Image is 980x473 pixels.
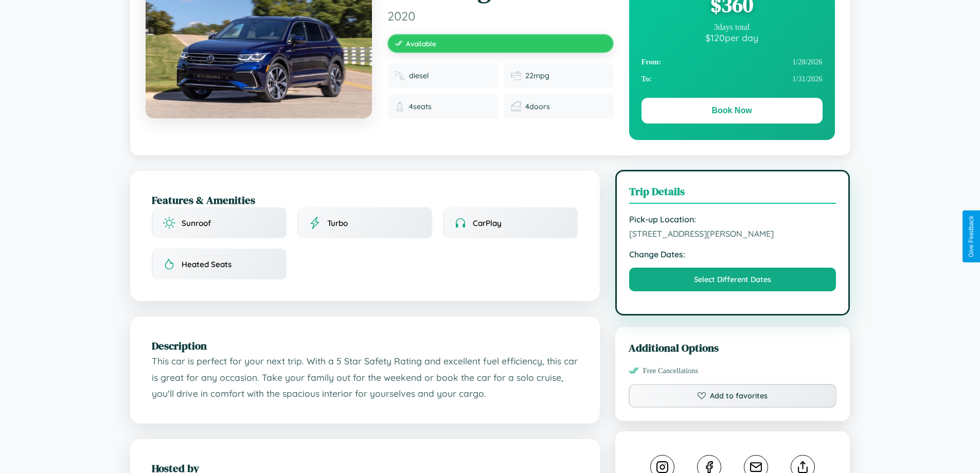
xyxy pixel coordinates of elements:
span: CarPlay [473,218,502,228]
div: 1 / 28 / 2026 [642,54,823,71]
img: Fuel efficiency [511,71,521,81]
strong: To: [642,75,652,83]
strong: From: [642,58,662,66]
span: 4 doors [525,102,550,111]
h3: Trip Details [629,184,836,204]
strong: Change Dates: [629,249,836,259]
span: Heated Seats [182,259,231,269]
span: 22 mpg [525,71,549,80]
button: Add to favorites [629,384,837,408]
span: Turbo [327,218,348,228]
span: diesel [409,71,429,80]
img: Seats [395,101,405,112]
p: This car is perfect for your next trip. With a 5 Star Safety Rating and excellent fuel efficiency... [152,353,578,402]
button: Select Different Dates [629,268,836,291]
img: Fuel type [395,71,405,81]
span: Sunroof [182,218,211,228]
button: Book Now [642,98,823,124]
img: Doors [511,101,521,112]
div: Give Feedback [968,216,975,257]
div: $ 120 per day [642,32,823,43]
span: Free Cancellations [643,366,699,375]
span: 4 seats [409,102,432,111]
span: [STREET_ADDRESS][PERSON_NAME] [629,229,836,239]
strong: Pick-up Location: [629,214,836,224]
span: 2020 [387,8,614,24]
div: 3 days total [642,23,823,32]
h2: Description [152,338,578,353]
h3: Additional Options [629,340,837,355]
span: Available [406,39,436,48]
div: 1 / 31 / 2026 [642,71,823,87]
h2: Features & Amenities [152,192,578,207]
